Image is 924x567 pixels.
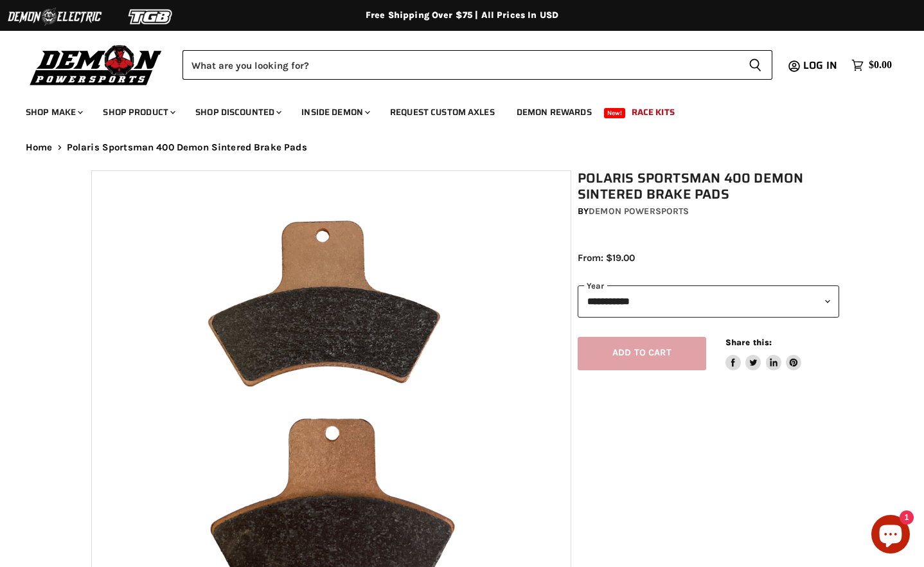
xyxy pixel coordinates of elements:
[182,50,738,80] input: Search
[622,99,684,125] a: Race Kits
[507,99,601,125] a: Demon Rewards
[26,42,166,87] img: Demon Powersports
[182,50,772,80] form: Product
[103,4,199,29] img: TGB Logo 2
[26,142,53,153] a: Home
[6,4,103,29] img: Demon Electric Logo 2
[867,515,914,557] inbox-online-store-chat: Shopify online store chat
[186,99,289,125] a: Shop Discounted
[578,285,839,317] select: year
[725,337,802,371] aside: Share this:
[16,99,91,125] a: Shop Make
[845,56,898,75] a: $0.00
[292,99,378,125] a: Inside Demon
[578,204,839,219] div: by
[797,60,845,71] a: Log in
[16,94,889,125] ul: Main menu
[604,108,626,118] span: New!
[725,337,772,347] span: Share this:
[67,142,307,153] span: Polaris Sportsman 400 Demon Sintered Brake Pads
[380,99,504,125] a: Request Custom Axles
[93,99,183,125] a: Shop Product
[738,50,772,80] button: Search
[578,170,839,203] h1: Polaris Sportsman 400 Demon Sintered Brake Pads
[578,252,635,264] span: From: $19.00
[803,57,837,73] span: Log in
[589,206,689,217] a: Demon Powersports
[869,59,892,71] span: $0.00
